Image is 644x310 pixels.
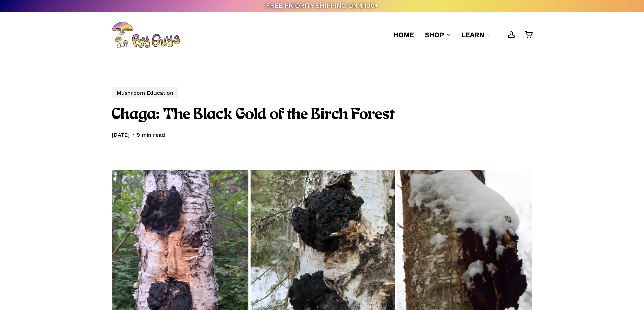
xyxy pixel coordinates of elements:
a: Home [393,30,414,40]
span: 9 min read [130,130,165,140]
h1: Chaga: The Black Gold of the Birch Forest [112,105,532,125]
span: [DATE] [112,130,130,140]
span: Shop [425,31,444,39]
a: Mushroom Education [112,87,178,98]
nav: Main Menu [388,12,532,58]
a: Shop [425,30,451,40]
span: Learn [461,31,484,39]
span: Home [393,31,414,39]
a: Cart [525,31,532,39]
img: PsyGuys [112,21,180,48]
a: Learn [461,30,491,40]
